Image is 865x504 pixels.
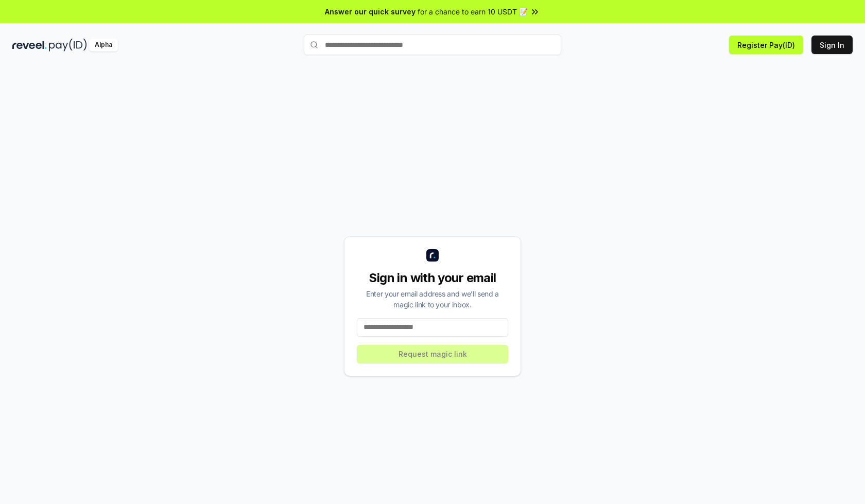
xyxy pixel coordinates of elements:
div: Sign in with your email [357,270,508,286]
img: pay_id [49,39,87,51]
span: for a chance to earn 10 USDT 📝 [418,6,528,17]
img: logo_small [426,249,439,262]
span: Answer our quick survey [325,6,416,17]
div: Enter your email address and we’ll send a magic link to your inbox. [357,288,508,310]
button: Register Pay(ID) [729,36,803,54]
div: Alpha [89,39,118,51]
img: reveel_dark [12,39,47,51]
button: Sign In [811,36,853,54]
